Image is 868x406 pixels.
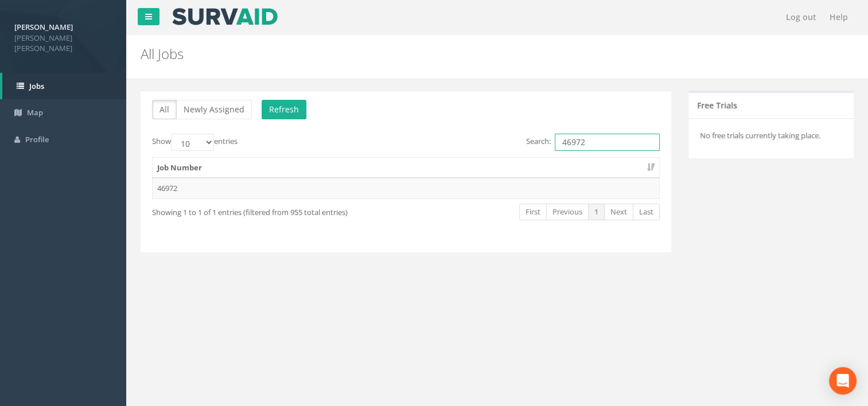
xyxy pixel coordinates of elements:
a: Next [604,204,633,220]
span: [PERSON_NAME] [PERSON_NAME] [14,33,112,54]
label: Show entries [152,134,238,151]
h5: Free Trials [697,101,737,110]
div: Showing 1 to 1 of 1 entries (filtered from 955 total entries) [152,202,353,218]
input: Search: [555,134,660,151]
a: [PERSON_NAME] [PERSON_NAME] [PERSON_NAME] [14,19,112,54]
select: Showentries [171,134,214,151]
span: Profile [25,134,49,145]
th: Job Number: activate to sort column ascending [153,158,659,178]
button: Refresh [262,100,306,119]
a: Previous [546,204,589,220]
button: Newly Assigned [176,100,252,119]
h2: All Jobs [141,46,732,61]
label: Search: [526,134,660,151]
strong: [PERSON_NAME] [14,22,73,32]
button: All [152,100,177,119]
a: Last [633,204,660,220]
span: Map [27,107,43,118]
td: 46972 [153,178,659,198]
div: Open Intercom Messenger [829,367,857,395]
p: No free trials currently taking place. [700,130,842,141]
span: Jobs [29,81,44,91]
a: Jobs [2,73,126,100]
a: First [519,204,547,220]
a: 1 [588,204,605,220]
